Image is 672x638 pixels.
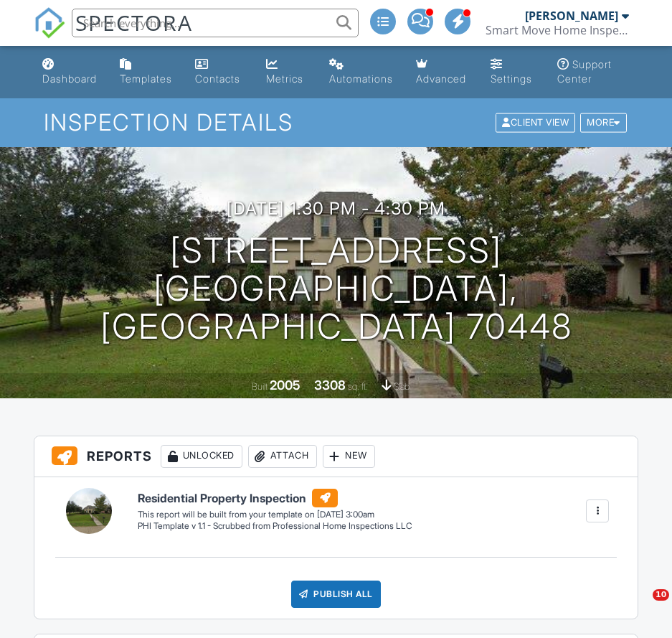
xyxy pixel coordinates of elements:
[314,377,346,393] div: 3308
[416,72,466,85] div: Advanced
[260,52,312,93] a: Metrics
[161,445,242,468] div: Unlocked
[227,199,445,218] h3: [DATE] 1:30 pm - 4:30 pm
[410,52,473,93] a: Advanced
[114,52,178,93] a: Templates
[496,113,575,133] div: Client View
[394,381,410,392] span: slab
[138,509,412,520] div: This report will be built from your template on [DATE] 3:00am
[138,520,412,533] div: PHI Template v 1.1 - Scrubbed from Professional Home Inspections LLC
[653,589,669,601] span: 10
[72,9,359,37] input: Search everything...
[120,72,172,85] div: Templates
[323,445,375,468] div: New
[189,52,249,93] a: Contacts
[34,19,193,50] a: SPECTORA
[44,110,628,135] h1: Inspection Details
[525,9,618,23] div: [PERSON_NAME]
[580,113,627,133] div: More
[348,381,368,392] span: sq. ft.
[37,52,103,93] a: Dashboard
[486,23,629,37] div: Smart Move Home Inspections, LLC LHI#11201
[485,52,540,93] a: Settings
[323,52,399,93] a: Automations (Advanced)
[252,381,268,392] span: Built
[23,232,649,345] h1: [STREET_ADDRESS] [GEOGRAPHIC_DATA], [GEOGRAPHIC_DATA] 70448
[34,7,65,39] img: The Best Home Inspection Software - Spectora
[557,58,612,85] div: Support Center
[248,445,317,468] div: Attach
[34,436,638,477] h3: Reports
[266,72,303,85] div: Metrics
[329,72,393,85] div: Automations
[491,72,532,85] div: Settings
[270,377,300,393] div: 2005
[138,489,412,507] h6: Residential Property Inspection
[552,52,635,93] a: Support Center
[42,72,97,85] div: Dashboard
[494,116,579,127] a: Client View
[291,581,381,608] div: Publish All
[195,72,240,85] div: Contacts
[623,589,658,624] iframe: Intercom live chat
